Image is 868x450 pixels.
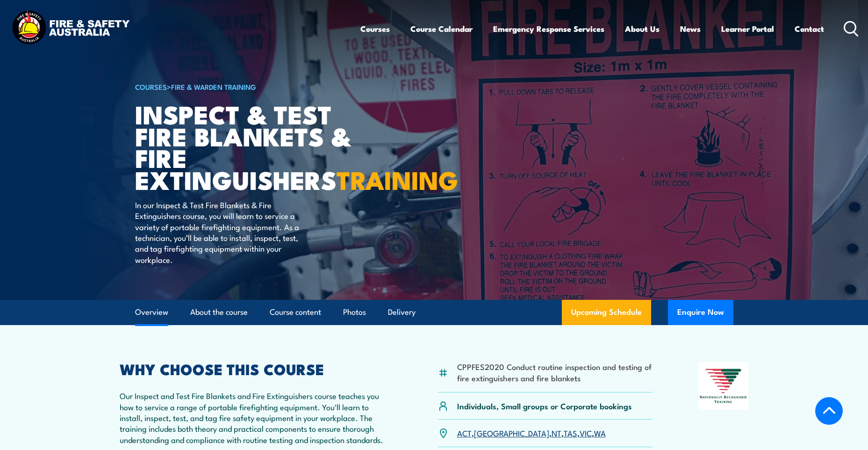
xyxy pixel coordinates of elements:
p: Our Inspect and Test Fire Blankets and Fire Extinguishers course teaches you how to service a ran... [120,390,393,445]
a: Fire & Warden Training [171,81,256,92]
a: About Us [625,16,660,41]
a: Courses [360,16,390,41]
strong: TRAINING [337,160,458,198]
li: CPPFES2020 Conduct routine inspection and testing of fire extinguishers and fire blankets [457,361,653,383]
p: Individuals, Small groups or Corporate bookings [457,400,632,411]
a: Learner Portal [721,16,774,41]
a: WA [594,427,606,438]
button: Enquire Now [668,300,733,325]
a: Delivery [388,300,416,325]
a: Course Calendar [410,16,473,41]
a: NT [552,427,561,438]
a: Contact [795,16,824,41]
a: Upcoming Schedule [562,300,651,325]
h1: Inspect & Test Fire Blankets & Fire Extinguishers [135,103,366,190]
p: , , , , , [457,428,606,438]
a: News [680,16,701,41]
a: COURSES [135,81,167,92]
a: Photos [343,300,366,325]
a: ACT [457,427,472,438]
a: About the course [190,300,248,325]
a: Course content [270,300,321,325]
a: Overview [135,300,168,325]
a: VIC [580,427,592,438]
img: Nationally Recognised Training logo. [698,362,749,410]
h2: WHY CHOOSE THIS COURSE [120,362,393,375]
h6: > [135,81,366,92]
a: Emergency Response Services [493,16,604,41]
a: TAS [564,427,577,438]
a: [GEOGRAPHIC_DATA] [474,427,549,438]
p: In our Inspect & Test Fire Blankets & Fire Extinguishers course, you will learn to service a vari... [135,199,306,265]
